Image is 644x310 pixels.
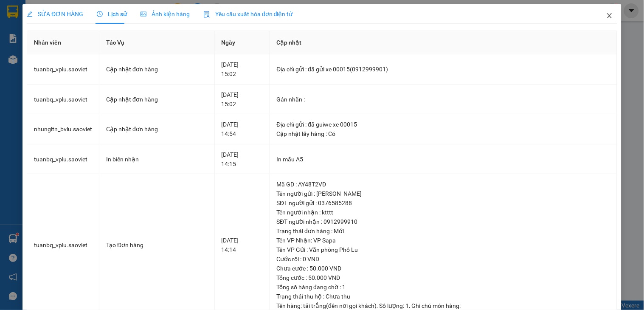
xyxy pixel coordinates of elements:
div: Cập nhật đơn hàng [106,95,207,104]
div: [DATE] 14:54 [222,120,263,138]
span: picture [141,11,146,17]
th: Ngày [215,31,270,54]
span: Ảnh kiện hàng [141,11,190,17]
span: Lịch sử [97,11,127,17]
h2: 82Y5QW5R [5,49,68,63]
span: tải trắng(đến nơi gọi khách) [303,302,377,309]
img: icon [203,11,210,18]
img: logo.jpg [5,7,47,49]
button: Close [598,4,622,28]
th: Cập nhật [270,31,617,54]
div: In mẫu A5 [276,155,610,164]
th: Tác Vụ [99,31,214,54]
div: Tên người gửi : [PERSON_NAME] [276,189,610,198]
span: 1 [405,302,409,309]
div: [DATE] 15:02 [222,90,263,109]
div: Tên VP Nhận: VP Sapa [276,236,610,245]
td: tuanbq_vplu.saoviet [27,85,99,115]
div: SĐT người nhận : 0912999910 [276,217,610,226]
div: Cước rồi : 0 VND [276,254,610,264]
div: Gán nhãn : [276,95,610,104]
div: Tổng số hàng đang chờ : 1 [276,282,610,292]
div: Địa chỉ gửi : đã gửi xe 00015(0912999901) [276,65,610,74]
div: In biên nhận [106,155,207,164]
div: [DATE] 14:15 [222,150,263,169]
span: edit [27,11,33,17]
h2: VP Nhận: VP Nhận 779 Giải Phóng [45,49,205,130]
div: Cập nhật lấy hàng : Có [276,129,610,138]
div: Tên VP Gửi : Văn phòng Phố Lu [276,245,610,254]
span: close [606,12,613,19]
div: Cập nhật đơn hàng [106,124,207,134]
div: Trạng thái thu hộ : Chưa thu [276,292,610,301]
b: Sao Việt [51,20,104,34]
div: [DATE] 14:14 [222,236,263,254]
span: Yêu cầu xuất hóa đơn điện tử [203,11,293,17]
div: Tổng cước : 50.000 VND [276,273,610,282]
th: Nhân viên [27,31,99,54]
div: Trạng thái đơn hàng : Mới [276,226,610,236]
span: SỬA ĐƠN HÀNG [27,11,83,17]
div: Mã GD : AY48T2VD [276,180,610,189]
b: [DOMAIN_NAME] [113,7,205,21]
div: [DATE] 15:02 [222,60,263,79]
div: Địa chỉ gửi : đã guiwe xe 00015 [276,120,610,129]
div: Chưa cước : 50.000 VND [276,264,610,273]
div: SĐT người gửi : 0376585288 [276,198,610,208]
div: Tên người nhận : ktttt [276,208,610,217]
td: nhungltn_bvlu.saoviet [27,114,99,144]
div: Tạo Đơn hàng [106,240,207,250]
span: clock-circle [97,11,103,17]
td: tuanbq_vplu.saoviet [27,144,99,175]
div: Cập nhật đơn hàng [106,65,207,74]
td: tuanbq_vplu.saoviet [27,54,99,85]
